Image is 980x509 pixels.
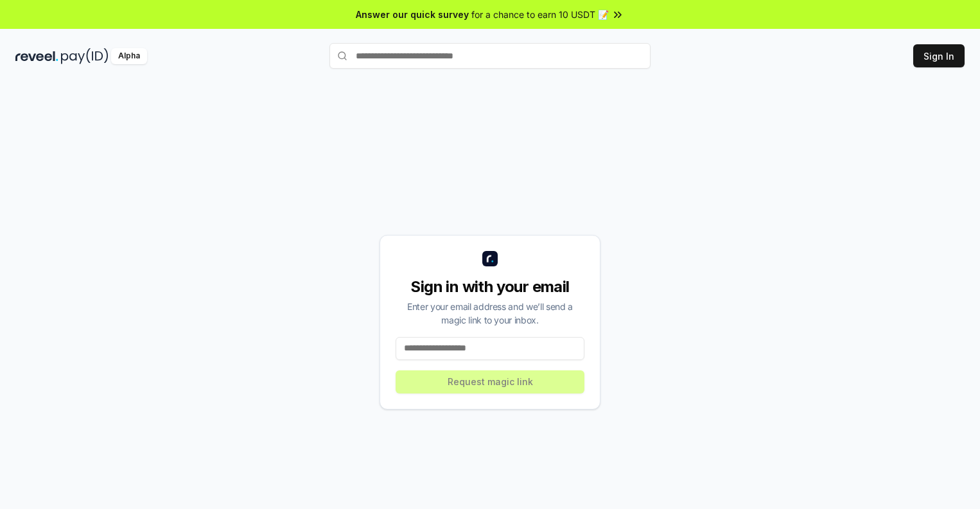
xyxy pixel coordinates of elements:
[482,251,498,266] img: logo_small
[396,277,584,297] div: Sign in with your email
[111,48,147,64] div: Alpha
[471,8,609,21] span: for a chance to earn 10 USDT 📝
[15,48,58,64] img: reveel_dark
[61,48,109,64] img: pay_id
[396,300,584,327] div: Enter your email address and we’ll send a magic link to your inbox.
[356,8,469,21] span: Answer our quick survey
[913,44,965,67] button: Sign In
